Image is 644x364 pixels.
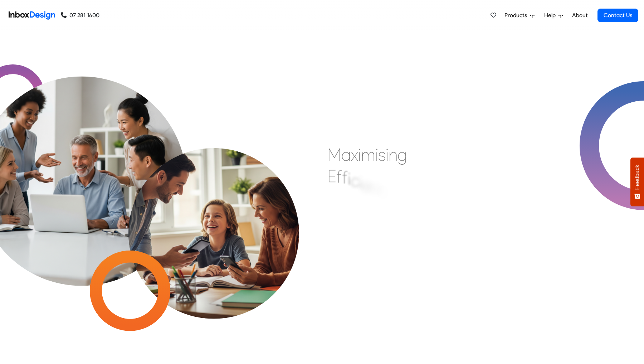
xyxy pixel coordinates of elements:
span: Products [504,11,530,20]
div: m [361,144,375,165]
span: Feedback [634,165,640,190]
div: i [386,144,389,165]
div: i [359,172,362,193]
div: i [375,144,378,165]
div: n [389,144,397,165]
div: f [342,167,348,188]
div: E [327,165,336,187]
div: e [362,174,371,196]
div: M [327,144,341,165]
img: parents_with_child.png [107,105,320,319]
div: Maximising Efficient & Engagement, Connecting Schools, Families, and Students. [327,144,501,251]
div: f [336,166,342,187]
a: Help [541,8,566,23]
div: g [397,144,407,165]
a: 07 281 1600 [61,11,99,20]
div: i [358,144,361,165]
a: Contact Us [597,9,638,22]
a: Products [502,8,537,23]
div: & [390,185,400,206]
div: x [351,144,358,165]
button: Feedback - Show survey [630,157,644,206]
div: n [371,178,380,199]
div: a [341,144,351,165]
div: t [380,181,385,202]
span: Help [544,11,558,20]
div: s [378,144,386,165]
div: i [348,168,351,189]
div: c [351,170,359,191]
a: About [570,8,590,23]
